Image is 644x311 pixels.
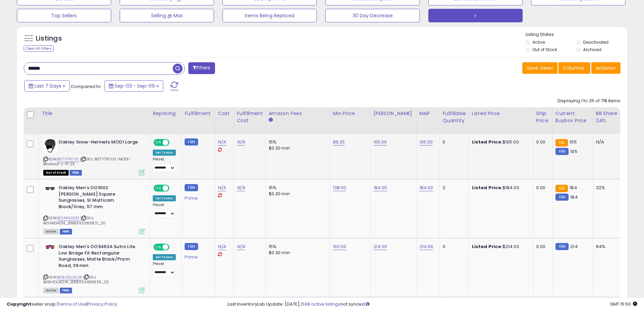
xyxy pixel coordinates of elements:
div: Title [42,110,147,117]
button: Sep-03 - Sep-09 [104,80,163,92]
div: Fulfillable Quantity [443,110,466,124]
a: 1598 active listings [301,301,340,307]
a: 89.25 [333,139,345,146]
div: Fulfillment Cost [237,110,263,124]
div: ASIN: [43,185,145,234]
div: Amazon Fees [269,110,327,117]
div: Set To Max [153,254,176,260]
small: Amazon Fees. [269,117,273,123]
div: $184.00 [472,185,528,191]
div: Prime [185,252,210,260]
img: 21x+QbbsxDL._SL40_.jpg [43,185,57,192]
small: FBM [555,243,569,250]
span: Last 7 Days [34,83,61,89]
span: FBM [60,229,72,235]
b: Listed Price: [472,184,503,191]
div: Repricing [153,110,179,117]
span: Compared to: [71,83,102,90]
span: 214 [570,243,577,250]
small: FBM [185,243,198,250]
div: Min Price [333,110,368,117]
div: Preset: [153,203,176,218]
span: 2025-09-17 15:50 GMT [610,301,637,307]
b: Oakley Men's OO9102 [PERSON_NAME] Square Sunglasses, SI Multicam Black/Grey, 57 mm [58,185,141,212]
label: Out of Stock [532,47,557,52]
span: Sep-03 - Sep-09 [115,83,155,89]
a: N/A [218,243,226,250]
div: Displaying 1 to 25 of 718 items [557,98,620,104]
a: N/A [218,139,226,146]
span: | SKU: B01ARGHO1E_888392083821_20 [43,215,105,225]
a: 184.00 [420,184,433,191]
div: 0.00 [536,139,547,145]
div: $0.30 min [269,145,325,151]
div: 0 [443,139,463,145]
a: Terms of Use [58,301,87,307]
a: 105.00 [420,139,433,146]
button: Last 7 Days [24,80,70,92]
span: All listings currently available for purchase on Amazon [43,288,59,293]
b: Listed Price: [472,139,503,145]
span: ON [154,140,163,146]
label: Deactivated [583,39,609,45]
span: | SKU: B07Y7PLY3L-MOD1-Blackout-L-47.25 [43,156,131,166]
button: Top Sellers [17,9,111,22]
div: [PERSON_NAME] [374,110,414,117]
div: ASIN: [43,139,145,175]
span: OFF [168,140,179,146]
a: N/A [237,139,245,146]
div: Current Buybox Price [555,110,590,124]
button: Save View [522,62,557,74]
span: 184 [570,184,577,191]
span: All listings that are currently out of stock and unavailable for purchase on Amazon [43,170,69,176]
div: Set To Max [153,195,176,201]
div: seller snap | | [7,301,117,308]
a: 138.00 [333,184,347,191]
a: 105.00 [374,139,387,146]
label: Archived [583,47,601,52]
a: 214.00 [420,243,433,250]
button: Columns [558,62,590,74]
span: OFF [168,185,179,191]
img: 41fw8U6VEGL._SL40_.jpg [43,139,57,153]
small: FBA [555,185,568,192]
button: Items Being Repriced [222,9,317,22]
small: FBM [555,194,569,201]
div: 15% [269,185,325,191]
small: FBM [555,148,569,155]
span: All listings currently available for purchase on Amazon [43,229,59,235]
img: 21m-XKMs7VL._SL40_.jpg [43,244,57,250]
button: Filters [188,62,215,74]
a: B01ARGHO1E [57,215,79,221]
div: Preset: [153,157,176,172]
b: Listed Price: [472,243,503,250]
div: Last InventoryLab Update: [DATE], not synced. [228,301,637,308]
div: $0.30 min [269,250,325,256]
div: Listed Price [472,110,530,117]
a: 160.50 [333,243,347,250]
h5: Listings [36,34,62,43]
a: B07Y7PLY3L [57,156,79,162]
a: 214.00 [374,243,387,250]
span: 105 [570,139,576,145]
div: 15% [269,244,325,250]
a: B08HDLJK2W [57,274,82,280]
div: 32% [596,185,618,191]
a: N/A [218,184,226,191]
span: | SKU: B08HDLJK2W_888392489555_20 [43,274,109,285]
div: MAP [420,110,437,117]
a: N/A [237,243,245,250]
span: 184 [570,194,577,200]
b: Oakley Men's OO9463A Sutro Lite Low Bridge Fit Rectangular Sunglasses, Matte Black/Prizm Road, 39 mm [58,244,141,270]
div: 15% [269,139,325,145]
span: OFF [168,244,179,250]
span: Columns [563,65,584,71]
div: 2 [443,185,463,191]
div: 0.00 [536,185,547,191]
button: Actions [591,62,620,74]
a: 184.00 [374,184,387,191]
small: FBM [185,184,198,191]
span: ON [154,185,163,191]
div: Fulfillment [185,110,212,117]
div: Prime [185,193,210,201]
